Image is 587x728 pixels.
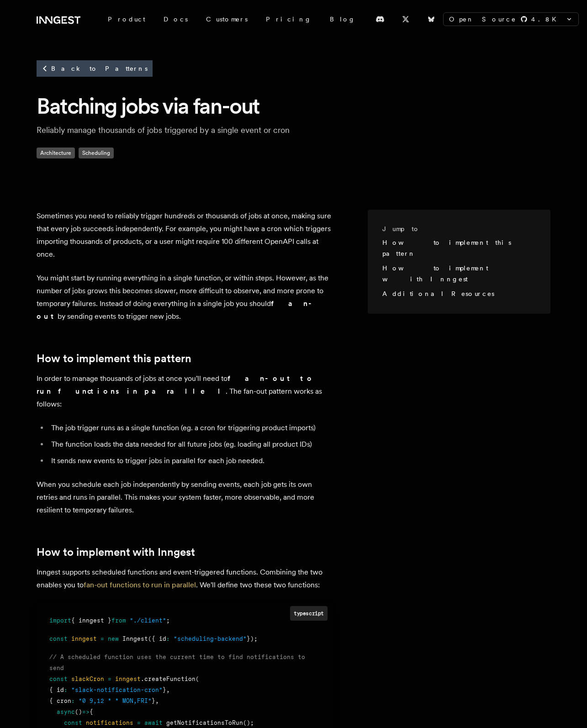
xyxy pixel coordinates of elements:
span: inngest [115,675,141,682]
span: ({ id [148,635,166,642]
a: Blog [321,11,365,27]
a: Additional Resources [382,290,494,297]
span: const [49,675,68,682]
span: = [100,635,104,642]
span: { id [49,686,64,693]
span: { [90,708,93,715]
span: "0 9,12 * * MON,FRI" [79,697,152,704]
span: , [155,697,159,704]
p: In order to manage thousands of jobs at once you'll need to . The fan-out pattern works as follows: [37,372,331,411]
li: The function loads the data needed for all future jobs (eg. loading all product IDs) [48,438,331,451]
span: new [108,635,119,642]
span: const [64,719,82,726]
span: .createFunction [141,675,196,682]
h3: Jump to [382,224,529,233]
a: Bluesky [421,12,441,26]
span: ; [166,617,170,624]
span: inngest [71,635,97,642]
span: ( [196,675,199,682]
p: When you schedule each job independently by sending events, each job gets its own retries and run... [37,478,331,517]
span: "slack-notification-cron" [71,686,163,693]
span: , [166,686,170,693]
span: () [75,708,82,715]
div: typescript [290,606,328,620]
a: fan-out functions to run in parallel [84,580,196,589]
a: Discord [370,12,390,26]
span: { inngest } [71,617,111,624]
span: Architecture [37,148,75,158]
span: { cron [49,697,71,704]
span: async [57,708,75,715]
span: await [144,719,163,726]
li: It sends new events to trigger jobs in parallel for each job needed. [48,454,331,467]
span: 4.8 K [531,15,562,24]
span: Inngest [122,635,148,642]
span: // A scheduled function uses the current time to find notifications to send [49,654,309,671]
span: Scheduling [79,148,114,158]
p: Reliably manage thousands of jobs triggered by a single event or cron [37,124,329,137]
h2: How to implement this pattern [37,352,331,365]
span: "./client" [130,617,166,624]
span: getNotificationsToRun [166,719,243,726]
span: notifications [86,719,133,726]
a: Docs [154,11,197,27]
span: = [137,719,141,726]
p: Sometimes you need to reliably trigger hundreds or thousands of jobs at once, making sure that ev... [37,210,331,261]
h2: How to implement with Inngest [37,546,331,559]
span: } [152,697,155,704]
a: X [396,12,416,26]
span: : [166,635,170,642]
a: How to implement with Inngest [382,264,488,283]
h1: Batching jobs via fan-out [37,92,550,120]
span: = [108,675,111,682]
span: import [49,617,71,624]
a: Back to Patterns [37,60,153,77]
span: }); [247,635,258,642]
div: Product [99,11,154,27]
span: } [163,686,166,693]
span: "scheduling-backend" [174,635,247,642]
a: Customers [197,11,257,27]
p: Inngest supports scheduled functions and event-triggered functions. Combining the two enables you... [37,566,331,591]
a: How to implement this pattern [382,239,511,257]
span: slackCron [71,675,104,682]
span: const [49,635,68,642]
span: : [71,697,75,704]
span: : [64,686,68,693]
span: from [111,617,126,624]
li: The job trigger runs as a single function (eg. a cron for triggering product imports) [48,422,331,434]
p: You might start by running everything in a single function, or within steps. However, as the numb... [37,272,331,323]
span: => [82,708,90,715]
span: (); [243,719,254,726]
span: Open Source [449,15,517,24]
a: Pricing [257,11,321,27]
